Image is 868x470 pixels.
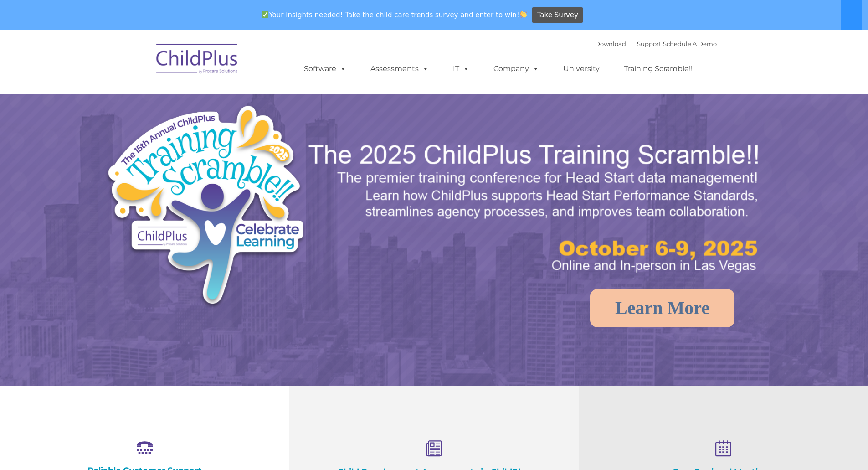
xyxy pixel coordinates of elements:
font: | [595,40,717,47]
img: ChildPlus by Procare Solutions [152,37,243,83]
img: 👏 [520,11,527,18]
a: Company [484,60,548,78]
a: Assessments [361,60,438,78]
a: Schedule A Demo [663,40,717,47]
img: ✅ [262,11,268,18]
a: Support [637,40,661,47]
span: Your insights needed! Take the child care trends survey and enter to win! [258,6,531,24]
a: Software [295,60,355,78]
a: Take Survey [532,7,583,23]
a: Learn More [590,289,734,327]
a: IT [444,60,478,78]
span: Take Survey [537,7,578,23]
a: Download [595,40,626,47]
a: Training Scramble!! [615,60,702,78]
a: University [554,60,609,78]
